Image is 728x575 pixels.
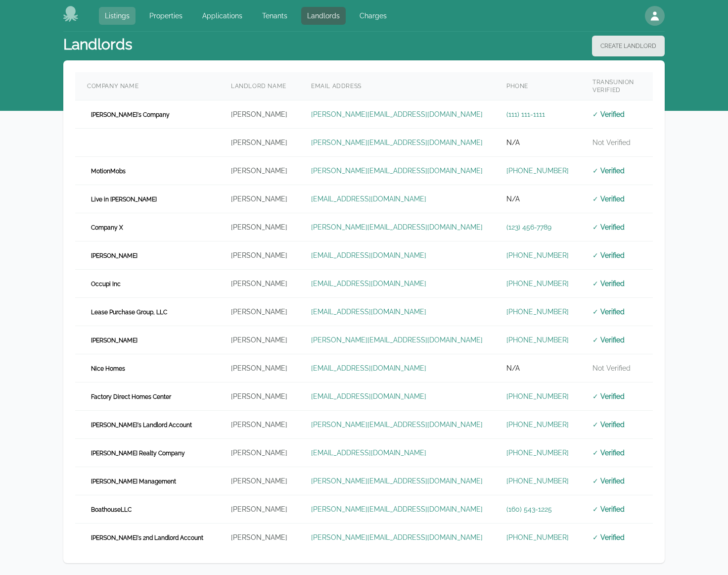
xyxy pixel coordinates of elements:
span: [PERSON_NAME] [87,335,141,345]
span: ✓ Verified [592,251,625,259]
span: ✓ Verified [592,280,625,287]
a: [PHONE_NUMBER] [506,421,569,429]
span: [PERSON_NAME] Management [87,477,180,486]
a: [EMAIL_ADDRESS][DOMAIN_NAME] [311,280,426,287]
th: Email Address [299,72,495,100]
span: [PERSON_NAME]'s Landlord Account [87,420,196,430]
span: ✓ Verified [592,505,625,513]
td: [PERSON_NAME] [219,467,299,495]
span: Occupi Inc [87,279,125,289]
a: [EMAIL_ADDRESS][DOMAIN_NAME] [311,449,426,457]
span: ✓ Verified [592,223,625,231]
a: [EMAIL_ADDRESS][DOMAIN_NAME] [311,364,426,372]
a: [PHONE_NUMBER] [506,533,569,541]
span: ✓ Verified [592,392,625,400]
a: [EMAIL_ADDRESS][DOMAIN_NAME] [311,392,426,400]
td: [PERSON_NAME] [219,270,299,298]
span: Not Verified [592,139,631,146]
span: Nice Homes [87,364,129,374]
a: [PHONE_NUMBER] [506,308,569,316]
a: Listings [99,7,136,25]
a: [PERSON_NAME][EMAIL_ADDRESS][DOMAIN_NAME] [311,139,483,146]
td: [PERSON_NAME] [219,213,299,241]
a: (123) 456-7789 [506,223,551,231]
span: Lease Purchase Group, LLC [87,307,171,317]
span: [PERSON_NAME] [87,251,141,261]
td: [PERSON_NAME] [219,383,299,411]
a: [PHONE_NUMBER] [506,392,569,400]
a: (111) 111-1111 [506,110,545,118]
td: [PERSON_NAME] [219,354,299,383]
a: [PHONE_NUMBER] [506,336,569,344]
span: ✓ Verified [592,308,625,316]
span: ✓ Verified [592,167,625,175]
td: N/A [495,129,581,157]
th: TransUnion Verified [581,72,646,100]
a: [PERSON_NAME][EMAIL_ADDRESS][DOMAIN_NAME] [311,167,483,175]
td: [PERSON_NAME] [219,100,299,129]
span: ✓ Verified [592,477,625,485]
a: Landlords [301,7,346,25]
a: Applications [196,7,248,25]
span: [PERSON_NAME]'s 2nd Landlord Account [87,533,207,543]
a: [EMAIL_ADDRESS][DOMAIN_NAME] [311,251,426,259]
td: [PERSON_NAME] [219,439,299,467]
span: MotionMobs [87,166,130,176]
span: ✓ Verified [592,110,625,118]
a: [PHONE_NUMBER] [506,477,569,485]
td: [PERSON_NAME] [219,129,299,157]
span: Factory Direct Homes Center [87,392,175,402]
a: [PERSON_NAME][EMAIL_ADDRESS][DOMAIN_NAME] [311,223,483,231]
a: [PERSON_NAME][EMAIL_ADDRESS][DOMAIN_NAME] [311,505,483,513]
a: [PHONE_NUMBER] [506,251,569,259]
td: [PERSON_NAME] [219,326,299,354]
span: [PERSON_NAME]'s Company [87,110,174,120]
span: ✓ Verified [592,449,625,457]
a: [EMAIL_ADDRESS][DOMAIN_NAME] [311,308,426,316]
a: Properties [143,7,188,25]
span: Not Verified [592,364,631,372]
a: [EMAIL_ADDRESS][DOMAIN_NAME] [311,195,426,203]
a: [PHONE_NUMBER] [506,449,569,457]
td: N/A [495,354,581,383]
a: [PERSON_NAME][EMAIL_ADDRESS][DOMAIN_NAME] [311,110,483,118]
span: [PERSON_NAME] Realty Company [87,448,189,458]
a: Charges [354,7,393,25]
a: Tenants [256,7,293,25]
td: [PERSON_NAME] [219,495,299,524]
a: [PERSON_NAME][EMAIL_ADDRESS][DOMAIN_NAME] [311,533,483,541]
th: Company Name [75,72,219,100]
a: [PERSON_NAME][EMAIL_ADDRESS][DOMAIN_NAME] [311,421,483,429]
td: [PERSON_NAME] [219,241,299,270]
span: Live in [PERSON_NAME] [87,194,161,204]
span: Company X [87,223,127,233]
span: ✓ Verified [592,336,625,344]
span: ✓ Verified [592,533,625,541]
a: (160) 543-1225 [506,505,552,513]
a: [PERSON_NAME][EMAIL_ADDRESS][DOMAIN_NAME] [311,336,483,344]
button: Create Landlord [592,36,665,56]
span: BoathouseLLC [87,505,136,515]
a: [PERSON_NAME][EMAIL_ADDRESS][DOMAIN_NAME] [311,477,483,485]
td: [PERSON_NAME] [219,298,299,326]
span: ✓ Verified [592,195,625,203]
span: ✓ Verified [592,421,625,429]
td: [PERSON_NAME] [219,157,299,185]
a: [PHONE_NUMBER] [506,167,569,175]
th: Phone [495,72,581,100]
td: [PERSON_NAME] [219,411,299,439]
h1: Landlords [63,36,132,56]
td: N/A [495,185,581,213]
a: [PHONE_NUMBER] [506,280,569,287]
td: [PERSON_NAME] [219,524,299,552]
td: [PERSON_NAME] [219,185,299,213]
th: Landlord Name [219,72,299,100]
